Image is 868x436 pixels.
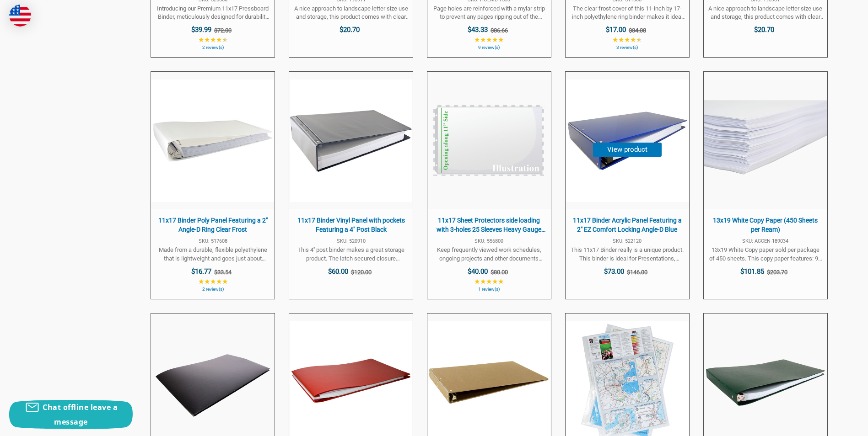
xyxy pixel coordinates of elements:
[156,216,270,234] span: 11x17 Binder Poly Panel Featuring a 2" Angle-D Ring Clear Frost
[570,239,685,244] span: SKU: 522120
[432,287,546,292] span: 1 review(s)
[340,26,360,34] span: $20.70
[151,72,275,299] a: 11x17 Binder Poly Panel Featuring a 2
[468,267,488,276] span: $40.00
[156,287,270,292] span: 2 review(s)
[432,246,546,262] span: Keep frequently viewed work schedules, ongoing projects and other documents protected and easy to...
[566,80,689,202] img: 11x17 Binder Acrylic Panel Featuring a 2" EZ Comfort Locking Angle-D Blue
[708,5,823,21] span: A nice approach to landscape letter size use and storage, this product comes with clear overlay p...
[294,239,408,244] span: SKU: 520910
[9,400,133,429] button: Chat offline leave a message
[432,239,546,244] span: SKU: 556800
[156,239,270,244] span: SKU: 517608
[708,246,823,262] span: 13x19 White Copy paper sold per package of 450 sheets. This copy paper features: 98 bright, Acid ...
[566,72,689,299] a: 11x17 Binder Acrylic Panel Featuring a 2
[629,27,646,34] span: $34.00
[474,36,504,43] span: ★★★★★
[491,269,508,276] span: $80.00
[294,216,408,234] span: 11x17 Binder Vinyl Panel with pockets Featuring a 4" Post Black
[43,402,118,427] span: Chat offline leave a message
[570,45,685,50] span: 3 review(s)
[474,278,504,285] span: ★★★★★
[156,5,270,21] span: Introducing our Premium 11x17 Pressboard Binder, meticulously designed for durability and functio...
[9,5,31,27] img: duty and tax information for United States
[289,72,413,299] a: 11x17 Binder Vinyl Panel with pockets Featuring a 4
[570,5,685,21] span: The clear frost cover of this 11-inch by 17-inch polyethylene ring binder makes it ideal for hand...
[432,45,546,50] span: 9 review(s)
[468,26,488,34] span: $43.33
[294,246,408,262] span: This 4'' post binder makes a great storage product. The latch secured closure competently holds u...
[151,80,274,202] img: 11x17 Binder Poly Panel Featuring a 2" Angle-D Ring Clear Frost
[570,216,685,234] span: 11x17 Binder Acrylic Panel Featuring a 2" EZ Comfort Locking Angle-D Blue
[612,36,642,43] span: ★★★★★
[708,216,823,234] span: 13x19 White Copy Paper (450 Sheets per Ream)
[351,269,372,276] span: $120.00
[191,267,211,276] span: $16.77
[156,45,270,50] span: 2 review(s)
[570,246,685,262] span: This 11x17 Binder really is a unique product. This binder is ideal for Presentations, controlled ...
[767,269,787,276] span: $203.70
[740,267,764,276] span: $101.85
[328,267,348,276] span: $60.00
[290,80,412,202] img: 11x17 Binder Vinyl Panel with pockets Featuring a 4" Post Black
[704,72,827,299] a: 13x19 White Copy Paper (450 Sheets per Ream)
[214,269,232,276] span: $33.54
[198,278,228,285] span: ★★★★★
[708,239,823,244] span: SKU: ACCEN-189034
[427,72,551,299] a: 11x17 Sheet Protectors side loading with 3-holes 25 Sleeves Heavy Gauge Non-Archival Clear
[432,216,546,234] span: 11x17 Sheet Protectors side loading with 3-holes 25 Sleeves Heavy Gauge Non-Archival Clear
[491,27,508,34] span: $86.66
[214,27,232,34] span: $72.00
[432,5,546,21] span: Page holes are reinforced with a mylar strip to prevent any pages ripping out of the binder. Use ...
[627,269,647,276] span: $146.00
[604,267,624,276] span: $73.00
[593,143,662,157] button: View product
[198,36,228,43] span: ★★★★★
[156,246,270,262] span: Made from a durable, flexible polyethylene that is lightweight and goes just about anywhere. This...
[191,26,211,34] span: $39.99
[754,26,774,34] span: $20.70
[606,26,626,34] span: $17.00
[294,5,408,21] span: A nice approach to landscape letter size use and storage, this product comes with clear overlay p...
